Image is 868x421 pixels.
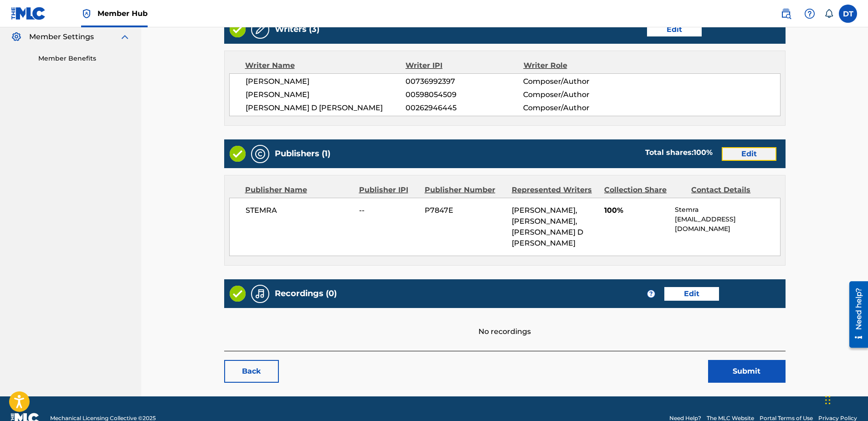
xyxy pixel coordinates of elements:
img: Publishers [255,149,266,159]
img: Valid [230,146,246,162]
span: Composer/Author [523,89,630,100]
img: Valid [230,21,246,37]
iframe: Chat Widget [822,377,868,421]
div: Help [801,5,819,23]
p: [EMAIL_ADDRESS][DOMAIN_NAME] [675,215,780,234]
div: Chatwidget [822,377,868,421]
img: Member Settings [11,31,22,42]
div: Contact Details [691,185,771,195]
img: Recordings [255,288,266,299]
span: Composer/Author [523,103,630,113]
img: help [804,8,815,19]
span: 100 % [693,148,713,157]
div: Publisher Number [425,185,505,195]
img: MLC Logo [11,7,46,20]
div: Represented Writers [512,185,597,195]
iframe: Resource Center [842,278,868,351]
span: [PERSON_NAME] [246,76,406,87]
img: search [781,8,791,19]
a: Edit [722,147,776,161]
h5: Writers (3) [275,24,319,35]
div: Total shares: [645,147,713,158]
span: ? [647,290,655,298]
span: Member Settings [29,31,94,42]
div: User Menu [839,5,857,23]
p: Stemra [675,205,780,215]
span: 00736992397 [406,76,523,87]
div: Publisher IPI [359,185,418,195]
span: Composer/Author [523,76,630,87]
img: expand [119,31,130,42]
a: Edit [664,287,719,301]
span: P7847E [425,205,505,216]
img: Valid [230,286,246,302]
a: Member Benefits [38,54,130,63]
div: No recordings [224,308,786,337]
div: Collection Share [604,185,684,195]
div: Publisher Name [245,185,352,195]
span: Member Hub [98,8,148,19]
img: Top Rightsholder [81,8,92,19]
img: Writers [255,24,266,35]
a: Edit [647,23,702,36]
span: [PERSON_NAME] D [PERSON_NAME] [246,103,406,113]
div: Writer Role [524,60,631,71]
div: Writer IPI [406,60,524,71]
a: Public Search [777,5,795,23]
span: -- [359,205,418,216]
h5: Publishers (1) [275,149,330,159]
div: Slepen [825,386,831,414]
button: Submit [708,360,786,383]
a: Back [224,360,279,383]
span: STEMRA [246,205,353,216]
span: [PERSON_NAME], [PERSON_NAME], [PERSON_NAME] D [PERSON_NAME] [512,206,583,247]
h5: Recordings (0) [275,288,337,299]
span: 100% [604,205,668,216]
div: Writer Name [245,60,406,71]
span: 00598054509 [406,89,523,100]
span: [PERSON_NAME] [246,89,406,100]
div: Notifications [824,9,833,18]
span: 00262946445 [406,103,523,113]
